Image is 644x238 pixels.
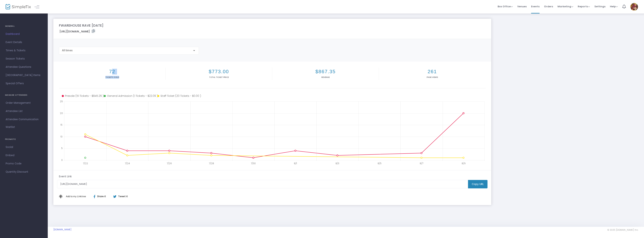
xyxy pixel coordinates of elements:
[60,123,63,126] text: 15
[462,162,466,165] text: 8/9
[6,48,42,53] span: Times & Tickets
[273,76,378,79] p: Revenue
[59,195,65,198] img: linktree
[62,49,73,52] span: All times
[90,195,113,198] div: Share it
[6,32,42,37] span: Dashboard
[60,29,95,34] label: [URL][DOMAIN_NAME]
[531,2,540,11] span: Events
[53,228,72,231] a: [DOMAIN_NAME]
[6,56,42,61] span: Season Tickets
[166,76,271,79] p: Total Ticket Price
[6,169,42,174] span: Quantity Discount
[6,81,42,86] span: Special Offers
[65,192,87,201] button: Add This to My Linktree
[66,195,86,198] span: Add to my Linktree
[60,111,63,115] text: 20
[166,69,271,75] h2: $773.00
[610,5,618,8] span: Help
[294,162,297,165] text: 8/1
[6,101,42,105] span: Order Management
[517,2,527,11] span: Venues
[607,228,638,231] span: © 2025 [DOMAIN_NAME] Inc.
[273,69,378,75] h2: $867.35
[6,125,15,129] span: Waitlist
[83,162,88,165] text: 7/22
[594,2,605,11] span: Settings
[5,136,43,143] h4: PROMOTE
[6,153,42,158] span: Embed
[125,162,130,165] text: 7/24
[6,73,42,78] span: [GEOGRAPHIC_DATA] Items
[420,162,423,165] text: 8/7
[60,69,165,75] h2: 72
[209,162,214,165] text: 7/28
[378,162,382,165] text: 8/5
[59,175,72,178] m-panel-subtitle: Event Link
[6,65,42,69] span: Attendee Questions
[110,195,130,198] div: Tweet it
[468,180,487,188] m-button: Copy URL
[6,145,42,150] span: Social
[60,135,63,138] text: 10
[498,5,513,8] span: Box Office
[578,5,590,8] span: Reports
[6,117,42,122] span: Attendee Communication
[61,147,63,150] text: 5
[5,22,43,30] h4: GENERAL
[380,76,485,79] p: Page Views
[6,109,42,114] span: Attendee List
[544,2,553,11] span: Orders
[61,158,63,162] text: 0
[558,5,573,8] span: Marketing
[251,162,256,165] text: 7/30
[59,23,104,28] m-panel-title: FWAREHOUSE RAVE [DATE]
[380,69,485,75] h2: 261
[60,76,165,79] p: Tickets sold
[167,162,172,165] text: 7/26
[60,100,63,103] text: 25
[5,91,43,99] h4: MANAGE ATTENDEES
[6,40,42,45] span: Event Details
[6,161,42,166] span: Promo Code
[335,162,339,165] text: 8/3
